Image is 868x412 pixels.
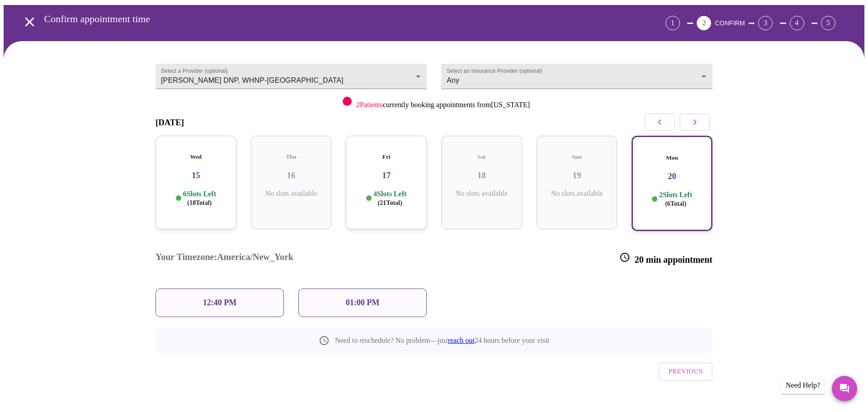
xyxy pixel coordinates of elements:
div: Any [441,64,712,89]
h5: Sat [448,153,515,161]
span: 2 Patients [356,101,383,109]
p: No slots available [258,189,325,198]
h3: [DATE] [156,118,184,128]
h3: 16 [258,170,325,180]
div: 5 [821,16,835,30]
div: 3 [758,16,773,30]
h5: Wed [163,153,229,161]
div: Need Help? [781,377,825,394]
h5: Fri [353,153,420,161]
p: No slots available [544,189,610,198]
p: 6 Slots Left [183,189,216,207]
h5: Mon [640,154,704,161]
p: 01:00 PM [346,298,379,308]
h3: 17 [353,170,420,180]
span: ( 6 Total) [665,200,686,207]
button: open drawer [16,9,43,35]
div: 2 [697,16,711,30]
div: 4 [790,16,804,30]
span: ( 21 Total) [378,199,402,206]
h3: Your Timezone: America/New_York [156,252,293,265]
span: Previous [669,365,703,377]
p: No slots available [448,189,515,198]
span: CONFIRM [715,19,745,27]
p: currently booking appointments from [US_STATE] [356,101,530,109]
h5: Sun [544,153,610,161]
p: 12:40 PM [203,298,236,308]
button: Previous [659,362,712,380]
span: ( 18 Total) [187,199,212,206]
div: 1 [665,16,680,30]
a: reach out [448,336,475,344]
h3: Confirm appointment time [44,13,615,25]
h3: 20 [640,171,704,181]
h5: Thu [258,153,325,161]
h3: 20 min appointment [619,252,712,265]
h3: 18 [448,170,515,180]
button: Messages [832,376,857,401]
div: [PERSON_NAME] DNP, WHNP-[GEOGRAPHIC_DATA] [156,64,427,89]
h3: 15 [163,170,229,180]
p: Need to reschedule? No problem—just 24 hours before your visit [335,336,549,345]
p: 4 Slots Left [373,189,406,207]
p: 2 Slots Left [659,190,692,208]
h3: 19 [544,170,610,180]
